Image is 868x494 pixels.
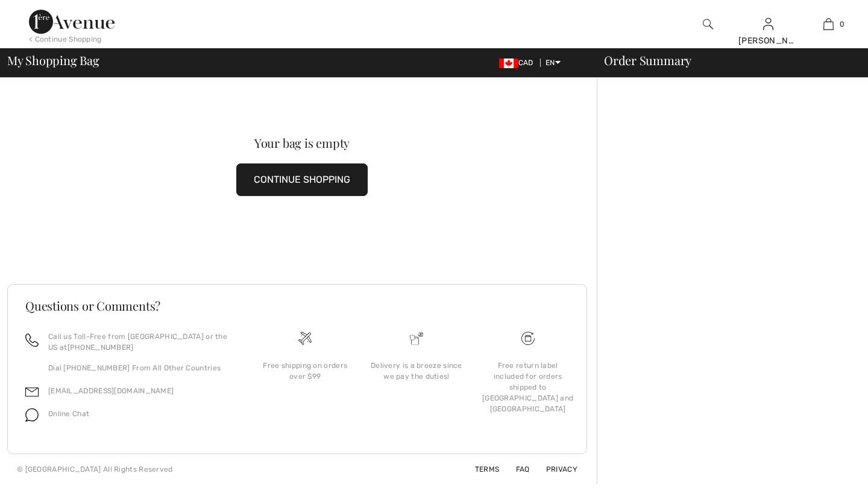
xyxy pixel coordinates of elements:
[371,360,463,382] div: Delivery is a breeze since we pay the duties!
[499,59,538,67] span: CAD
[29,10,115,34] img: 1ère Avenue
[532,465,577,473] a: Privacy
[29,34,102,45] div: < Continue Shopping
[48,387,174,395] a: [EMAIL_ADDRESS][DOMAIN_NAME]
[823,17,834,31] img: My Bag
[502,465,530,473] a: FAQ
[763,17,773,31] img: My Info
[25,408,39,422] img: chat
[840,19,844,30] span: 0
[763,18,773,30] a: Sign In
[25,334,39,347] img: call
[17,464,173,475] div: © [GEOGRAPHIC_DATA] All Rights Reserved
[461,465,500,473] a: Terms
[25,385,39,399] img: email
[236,163,368,196] button: CONTINUE SHOPPING
[259,360,351,382] div: Free shipping on orders over $99
[410,332,423,345] img: Delivery is a breeze since we pay the duties!
[48,363,235,373] p: Dial [PHONE_NUMBER] From All Other Countries
[298,332,312,345] img: Free shipping on orders over $99
[25,300,569,312] h3: Questions or Comments?
[37,137,567,149] div: Your bag is empty
[790,458,856,488] iframe: Opens a widget where you can find more information
[521,332,535,345] img: Free shipping on orders over $99
[738,34,797,47] div: [PERSON_NAME]
[590,54,861,66] div: Order Summary
[7,54,99,66] span: My Shopping Bag
[546,59,561,67] span: EN
[48,331,235,353] p: Call us Toll-Free from [GEOGRAPHIC_DATA] or the US at
[703,17,713,31] img: search the website
[68,343,134,352] a: [PHONE_NUMBER]
[48,410,89,418] span: Online Chat
[499,59,518,68] img: Canadian Dollar
[799,17,858,31] a: 0
[482,360,574,414] div: Free return label included for orders shipped to [GEOGRAPHIC_DATA] and [GEOGRAPHIC_DATA]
